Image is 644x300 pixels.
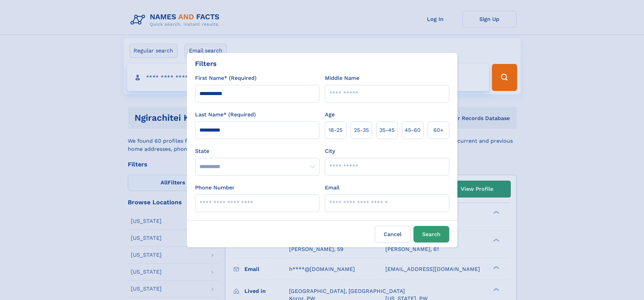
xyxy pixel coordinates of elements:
[325,184,339,192] label: Email
[325,111,335,119] label: Age
[375,226,411,243] label: Cancel
[195,74,257,82] label: First Name* (Required)
[195,111,256,119] label: Last Name* (Required)
[325,147,335,155] label: City
[329,126,342,134] span: 18‑25
[405,126,421,134] span: 45‑60
[354,126,369,134] span: 25‑35
[433,126,444,134] span: 60+
[195,147,319,155] label: State
[195,184,235,192] label: Phone Number
[195,59,217,69] div: Filters
[325,74,359,82] label: Middle Name
[413,226,449,243] button: Search
[379,126,395,134] span: 35‑45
